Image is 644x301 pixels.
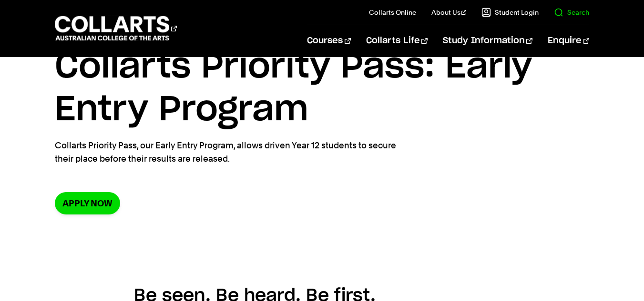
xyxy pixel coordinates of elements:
a: Collarts Life [366,25,428,57]
a: Courses [307,25,350,57]
h1: Collarts Priority Pass: Early Entry Program [55,46,589,131]
p: Collarts Priority Pass, our Early Entry Program, allows driven Year 12 students to secure their p... [55,139,403,165]
a: Study Information [443,25,532,57]
a: About Us [431,8,467,17]
a: Search [554,8,589,17]
a: Enquire [548,25,589,57]
a: Collarts Online [369,8,416,17]
a: Student Login [481,8,539,17]
a: Apply now [55,192,120,214]
div: Go to homepage [55,15,177,42]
